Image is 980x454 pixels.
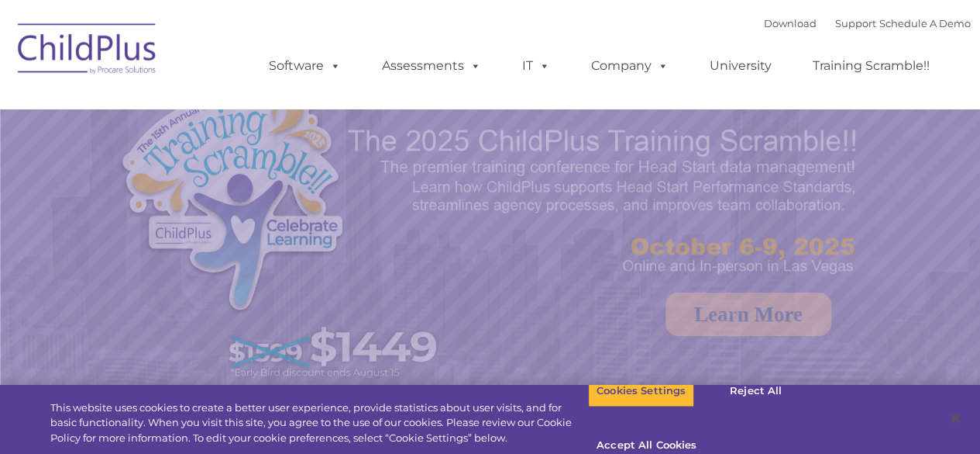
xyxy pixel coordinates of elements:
[253,50,356,81] a: Software
[938,401,972,435] button: Close
[507,50,566,81] a: IT
[879,17,971,29] a: Schedule A Demo
[665,293,831,336] a: Learn More
[366,50,497,81] a: Assessments
[10,12,165,90] img: ChildPlus by Procare Solutions
[694,50,787,81] a: University
[764,17,971,29] font: |
[588,375,694,407] button: Cookies Settings
[576,50,684,81] a: Company
[835,17,876,29] a: Support
[50,400,588,446] div: This website uses cookies to create a better user experience, provide statistics about user visit...
[797,50,945,81] a: Training Scramble!!
[764,17,817,29] a: Download
[707,375,804,407] button: Reject All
